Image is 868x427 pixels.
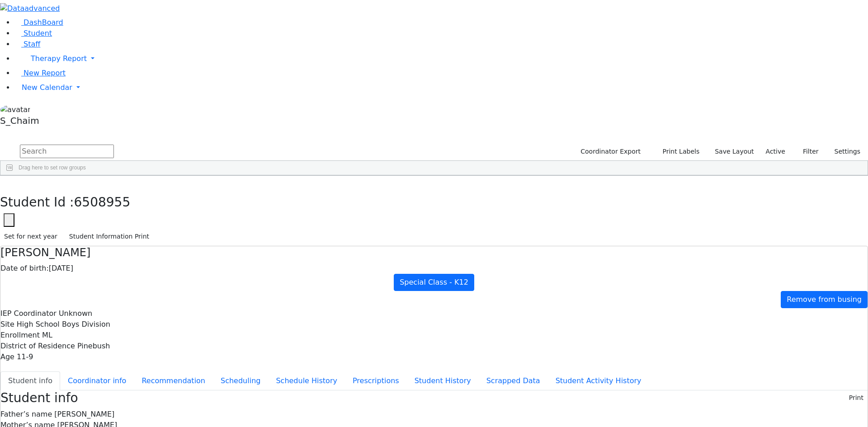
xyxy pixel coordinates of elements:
label: IEP Coordinator [0,308,57,319]
span: New Report [24,69,66,77]
a: Special Class - K12 [394,274,474,291]
h4: [PERSON_NAME] [0,246,868,259]
div: [DATE] [0,263,868,274]
button: Print [845,391,868,405]
span: ML [42,331,52,339]
span: New Calendar [22,83,72,92]
button: Student Activity History [548,371,649,390]
span: 11-9 [17,352,33,361]
label: Age [0,352,14,362]
a: DashBoard [14,18,63,27]
a: Therapy Report [14,50,868,68]
input: Search [20,145,114,158]
span: 6508955 [74,195,131,210]
button: Recommendation [134,371,213,390]
button: Scrapped Data [479,371,548,390]
button: Student History [407,371,479,390]
button: Coordinator info [60,371,134,390]
a: Staff [14,40,40,48]
label: Father’s name [0,409,52,420]
span: Drag here to set row groups [19,164,86,171]
button: Filter [791,145,823,159]
span: Remove from busing [787,295,862,304]
button: Scheduling [213,371,268,390]
label: District of Residence [0,341,75,352]
label: Site [0,319,14,330]
h3: Student info [0,390,78,406]
label: Active [762,145,789,159]
span: Staff [24,40,40,48]
span: Therapy Report [31,54,87,63]
span: High School Boys Division [17,320,110,328]
span: DashBoard [24,18,63,27]
a: Remove from busing [781,291,868,308]
span: [PERSON_NAME] [54,410,114,418]
button: Student Information Print [65,230,153,244]
span: Unknown [59,309,92,318]
label: Date of birth: [0,263,49,274]
button: Coordinator Export [575,145,645,159]
span: Student [24,29,52,38]
a: Student [14,29,52,38]
button: Save Layout [711,145,758,159]
button: Prescriptions [345,371,407,390]
button: Student info [0,371,60,390]
button: Settings [823,145,864,159]
a: New Report [14,69,66,77]
span: Pinebush [77,342,110,350]
label: Enrollment [0,330,40,341]
button: Print Labels [652,145,703,159]
button: Schedule History [268,371,345,390]
a: New Calendar [14,79,868,97]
